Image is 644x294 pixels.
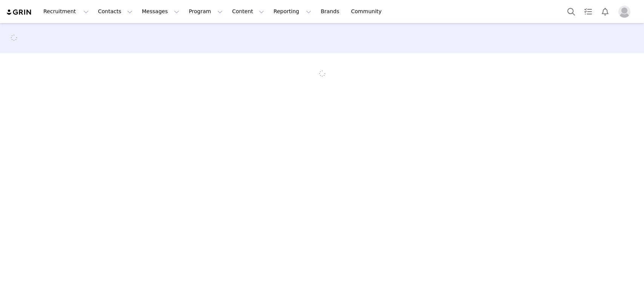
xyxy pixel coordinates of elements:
[184,3,227,20] button: Program
[597,3,613,20] button: Notifications
[563,3,579,20] button: Search
[618,6,630,18] img: placeholder-profile.jpg
[137,3,184,20] button: Messages
[316,3,346,20] a: Brands
[227,3,269,20] button: Content
[614,6,638,18] button: Profile
[347,3,390,20] a: Community
[269,3,316,20] button: Reporting
[580,3,596,20] a: Tasks
[6,9,32,16] img: grin logo
[39,3,93,20] button: Recruitment
[94,3,137,20] button: Contacts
